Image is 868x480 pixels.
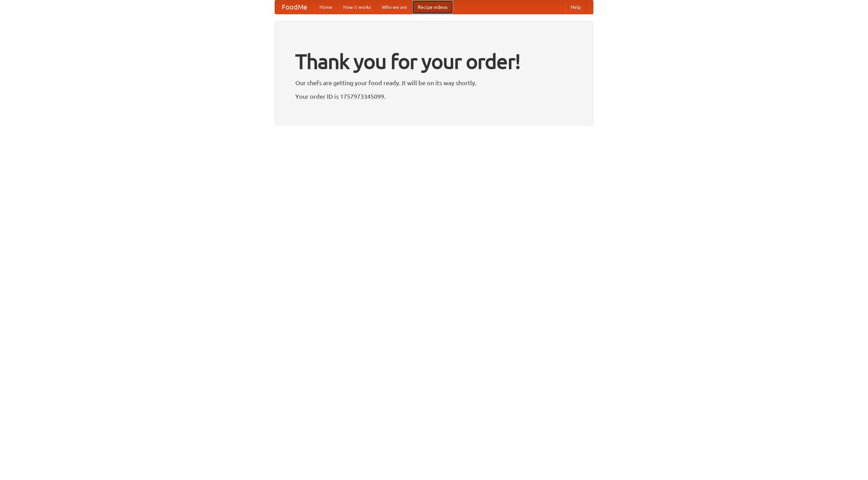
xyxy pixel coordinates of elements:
a: Home [314,0,338,14]
a: Recipe videos [412,0,453,14]
p: Our chefs are getting your food ready. It will be on its way shortly. [295,78,573,88]
p: Your order ID is 1757973345099. [295,91,573,101]
h1: Thank you for your order! [295,45,573,78]
a: How it works [338,0,376,14]
a: FoodMe [275,0,314,14]
a: Who we are [376,0,412,14]
a: Help [565,0,586,14]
